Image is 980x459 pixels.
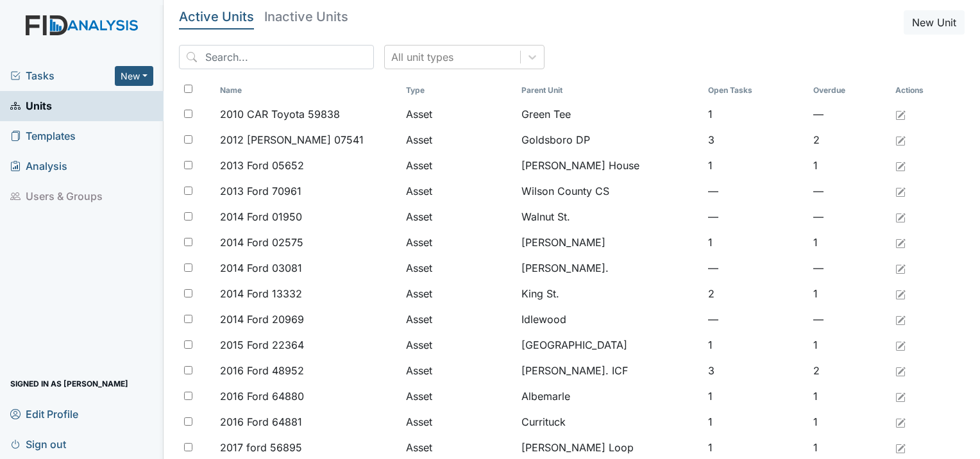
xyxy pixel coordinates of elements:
td: King St. [516,281,702,306]
a: Edit [895,209,906,224]
td: 2 [808,127,890,153]
td: — [703,204,809,229]
td: [PERSON_NAME] [516,229,702,255]
td: 1 [808,332,890,358]
td: Wilson County CS [516,178,702,204]
span: 2014 Ford 03081 [220,260,302,276]
td: 1 [703,383,809,409]
span: Templates [10,126,76,146]
a: Edit [895,414,906,430]
td: 1 [703,409,809,435]
span: 2015 Ford 22364 [220,337,304,353]
td: Albemarle [516,383,702,409]
td: Walnut St. [516,204,702,229]
a: Edit [895,183,906,199]
span: Edit Profile [10,404,78,424]
td: — [808,306,890,332]
td: 1 [808,281,890,306]
span: Sign out [10,434,66,454]
td: 3 [703,127,809,153]
td: — [808,255,890,281]
td: Asset [401,153,516,178]
td: Asset [401,101,516,127]
a: Edit [895,260,906,276]
a: Edit [895,337,906,353]
span: 2013 Ford 70961 [220,183,301,199]
td: Currituck [516,409,702,435]
span: 2016 Ford 64881 [220,414,302,430]
td: [PERSON_NAME] House [516,153,702,178]
td: — [808,178,890,204]
td: Asset [401,409,516,435]
td: Asset [401,255,516,281]
span: 2014 Ford 01950 [220,209,302,224]
td: — [703,306,809,332]
span: 2017 ford 56895 [220,440,302,455]
span: Signed in as [PERSON_NAME] [10,374,128,394]
td: 1 [703,229,809,255]
a: Edit [895,158,906,173]
span: 2010 CAR Toyota 59838 [220,106,340,122]
h5: Active Units [179,10,254,23]
span: 2014 Ford 20969 [220,312,304,327]
td: Asset [401,281,516,306]
a: Edit [895,106,906,122]
div: All unit types [391,49,453,65]
td: Asset [401,358,516,383]
td: [GEOGRAPHIC_DATA] [516,332,702,358]
td: Goldsboro DP [516,127,702,153]
td: Asset [401,178,516,204]
td: — [808,204,890,229]
input: Toggle All Rows Selected [184,85,192,93]
td: 1 [808,153,890,178]
td: Asset [401,204,516,229]
span: 2012 [PERSON_NAME] 07541 [220,132,364,147]
a: Edit [895,440,906,455]
a: Edit [895,132,906,147]
td: 2 [808,358,890,383]
td: Asset [401,383,516,409]
td: [PERSON_NAME]. [516,255,702,281]
a: Edit [895,388,906,404]
a: Edit [895,363,906,378]
td: — [703,178,809,204]
td: 3 [703,358,809,383]
span: 2014 Ford 02575 [220,235,303,250]
span: Units [10,96,52,116]
td: 1 [703,332,809,358]
h5: Inactive Units [264,10,348,23]
a: Edit [895,286,906,301]
span: 2014 Ford 13332 [220,286,302,301]
td: Asset [401,306,516,332]
td: 1 [703,101,809,127]
th: Actions [890,79,954,101]
td: Green Tee [516,101,702,127]
th: Toggle SortBy [808,79,890,101]
td: 1 [808,229,890,255]
td: 1 [808,409,890,435]
td: Asset [401,332,516,358]
td: 1 [808,383,890,409]
a: Tasks [10,68,115,83]
button: New Unit [904,10,965,35]
td: Asset [401,229,516,255]
th: Toggle SortBy [401,79,516,101]
span: 2016 Ford 64880 [220,388,304,404]
span: Analysis [10,156,67,176]
span: 2016 Ford 48952 [220,363,304,378]
a: Edit [895,235,906,250]
td: Idlewood [516,306,702,332]
td: 2 [703,281,809,306]
th: Toggle SortBy [215,79,401,101]
td: Asset [401,127,516,153]
input: Search... [179,45,374,69]
th: Toggle SortBy [516,79,702,101]
td: 1 [703,153,809,178]
span: 2013 Ford 05652 [220,158,304,173]
td: [PERSON_NAME]. ICF [516,358,702,383]
th: Toggle SortBy [703,79,809,101]
button: New [115,66,153,86]
td: — [703,255,809,281]
a: Edit [895,312,906,327]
